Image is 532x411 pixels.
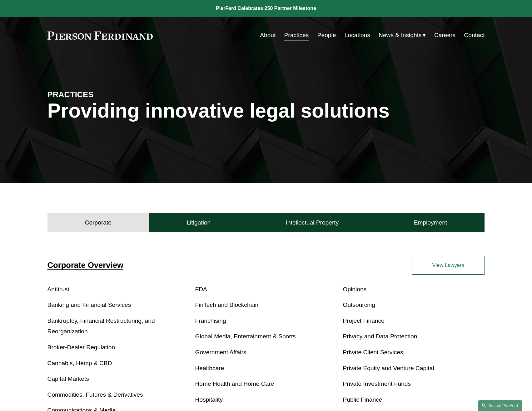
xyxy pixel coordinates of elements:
span: News & Insights [379,30,422,41]
a: Locations [345,29,370,41]
a: Capital Markets [47,375,89,382]
a: Cannabis, Hemp & CBD [47,360,112,366]
a: Private Client Services [343,349,403,355]
a: folder dropdown [379,29,426,41]
h1: Providing innovative legal solutions [47,99,485,122]
h4: Corporate [85,219,112,226]
a: Healthcare [195,365,224,371]
a: About [260,29,276,41]
h4: Intellectual Property [286,219,339,226]
a: People [317,29,336,41]
a: Bankruptcy, Financial Restructuring, and Reorganization [47,317,155,335]
a: Broker-Dealer Regulation [47,344,115,351]
a: Commodities, Futures & Derivatives [47,391,143,398]
h4: Litigation [186,219,211,226]
a: Search this site [478,400,522,411]
a: Practices [284,29,309,41]
a: FDA [195,286,207,293]
h4: Employment [414,219,447,226]
a: Public Finance [343,396,382,403]
a: Franchising [195,317,226,324]
a: Careers [434,29,455,41]
a: View Lawyers [412,256,485,274]
a: Opinions [343,286,366,293]
a: Hospitality [195,396,223,403]
a: FinTech and Blockchain [195,302,259,308]
a: Government Affairs [195,349,246,355]
a: Project Finance [343,317,384,324]
a: Private Investment Funds [343,380,411,387]
a: Antitrust [47,286,69,293]
a: Home Health and Home Care [195,380,274,387]
a: Outsourcing [343,302,375,308]
a: Contact [464,29,485,41]
a: Global Media, Entertainment & Sports [195,333,296,340]
a: Privacy and Data Protection [343,333,417,340]
h4: PRACTICES [47,89,157,99]
a: Banking and Financial Services [47,302,131,308]
a: Private Equity and Venture Capital [343,365,434,371]
a: Corporate Overview [47,261,123,269]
